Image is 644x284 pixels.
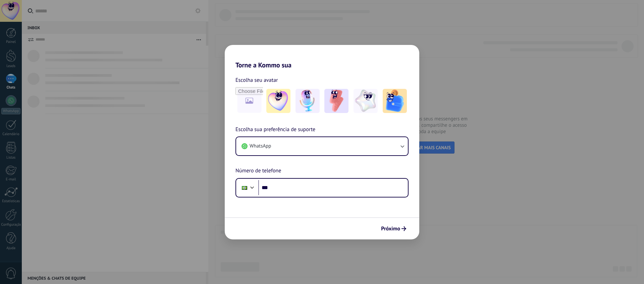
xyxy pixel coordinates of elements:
img: -3.jpeg [324,89,348,113]
img: -2.jpeg [296,89,320,113]
div: Brazil: + 55 [238,181,251,195]
button: WhatsApp [236,137,408,155]
span: Próximo [381,226,400,231]
img: -1.jpeg [266,89,290,113]
span: WhatsApp [250,143,271,150]
span: Número de telefone [235,167,281,175]
img: -4.jpeg [354,89,378,113]
img: -5.jpeg [383,89,407,113]
button: Próximo [378,223,409,234]
span: Escolha sua preferência de suporte [235,125,315,134]
span: Escolha seu avatar [235,76,278,84]
h2: Torne a Kommo sua [225,45,419,69]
